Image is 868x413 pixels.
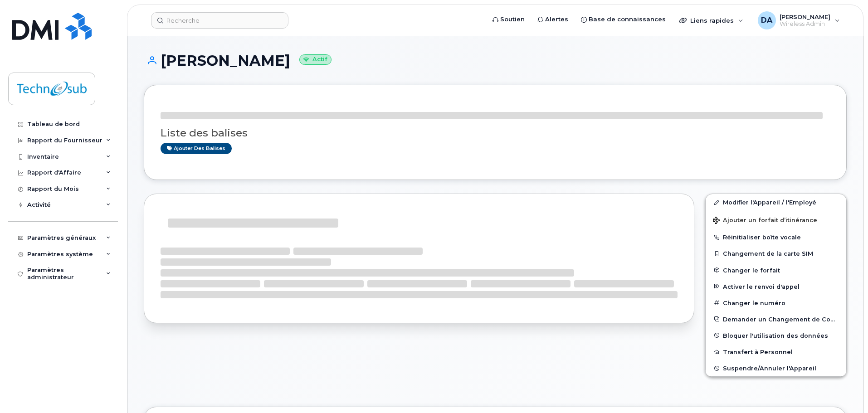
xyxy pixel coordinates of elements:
button: Changer le numéro [706,295,846,311]
h1: [PERSON_NAME] [144,53,847,68]
small: Actif [299,54,332,65]
span: Suspendre/Annuler l'Appareil [723,365,816,372]
span: Activer le renvoi d'appel [723,283,800,290]
span: Ajouter un forfait d’itinérance [713,217,817,225]
button: Changement de la carte SIM [706,245,846,262]
button: Suspendre/Annuler l'Appareil [706,360,846,376]
a: Ajouter des balises [161,143,232,154]
button: Demander un Changement de Compte [706,311,846,327]
button: Activer le renvoi d'appel [706,278,846,295]
button: Changer le forfait [706,262,846,278]
h3: Liste des balises [161,127,830,139]
button: Bloquer l'utilisation des données [706,327,846,344]
button: Transfert à Personnel [706,344,846,360]
button: Réinitialiser boîte vocale [706,229,846,245]
button: Ajouter un forfait d’itinérance [706,210,846,229]
a: Modifier l'Appareil / l'Employé [706,194,846,210]
span: Changer le forfait [723,267,780,273]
